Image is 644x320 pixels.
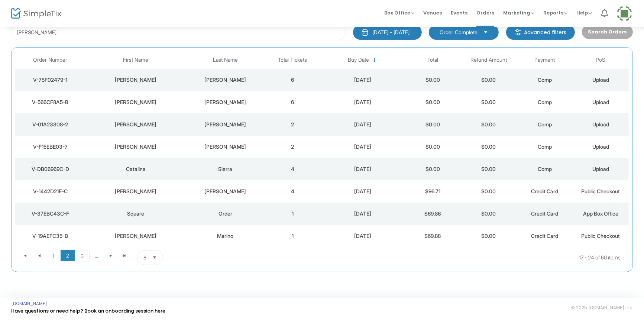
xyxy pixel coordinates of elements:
img: monthly [361,29,369,36]
td: $0.00 [405,136,461,158]
td: 1 [265,225,321,247]
div: 9/9/2025 [323,210,403,217]
div: Marino [188,232,263,240]
span: Go to the previous page [32,250,46,261]
td: 4 [265,180,321,203]
div: Sierra [188,165,263,173]
span: Upload [592,77,609,83]
td: $69.86 [405,203,461,225]
div: 9/10/2025 [323,143,403,151]
td: $0.00 [405,113,461,136]
span: Page 3 [75,250,90,262]
span: Orders [476,3,494,22]
img: filter [514,29,522,36]
span: Credit Card [531,188,558,194]
span: Comp [538,99,552,105]
span: Page 2 [61,250,75,261]
button: [DATE] - [DATE] [353,25,422,40]
span: Credit Card [531,210,558,217]
th: Total [405,51,461,69]
div: V-75F02479-1 [17,76,83,84]
span: Comp [538,77,552,83]
span: PoS [596,57,606,63]
span: Order Complete [440,29,478,36]
span: Last Name [213,57,238,63]
span: Help [576,9,592,16]
td: $0.00 [461,180,517,203]
div: V-1442D21E-C [17,188,83,195]
span: Public Checkout [582,188,620,194]
div: Kathy [87,143,184,151]
a: [DOMAIN_NAME] [11,301,47,307]
span: Sortable [372,57,378,63]
td: 4 [265,158,321,180]
div: Kathy marino [87,232,184,240]
span: Credit Card [531,233,558,239]
m-button: Advanced filters [506,25,575,40]
span: Events [451,3,467,22]
div: Oswald [188,121,263,128]
td: $0.00 [461,113,517,136]
button: Select [149,250,160,265]
td: $0.00 [405,91,461,113]
span: Go to the last page [122,253,128,259]
div: 9/10/2025 [323,188,403,195]
td: $69.88 [405,225,461,247]
td: $0.00 [461,69,517,91]
span: Upload [592,166,609,172]
input: Search by name, email, phone, order number, ip address, or last 4 digits of card [11,25,346,40]
span: Comp [538,166,552,172]
div: 9/10/2025 [323,76,403,84]
th: Total Tickets [265,51,321,69]
span: © 2025 [DOMAIN_NAME] Inc. [571,305,633,311]
span: Go to the first page [18,250,32,261]
span: Comp [538,143,552,150]
span: Page 1 [46,250,61,261]
span: Public Checkout [582,233,620,239]
td: 1 [265,203,321,225]
td: 6 [265,91,321,113]
div: Kathy [87,76,184,84]
div: Draeger [188,188,263,195]
div: V-37EBC43C-F [17,210,83,217]
div: Square [87,210,184,217]
span: Go to the previous page [36,253,42,259]
div: [DATE] - [DATE] [372,29,410,36]
span: First Name [123,57,148,63]
span: Upload [592,99,609,105]
div: Catalina [87,165,184,173]
span: Order Number [33,57,67,63]
span: Upload [592,121,609,127]
td: $0.00 [461,158,517,180]
span: Box Office [384,9,414,16]
div: Data table [15,51,629,247]
div: V-19AEFC35-B [17,232,83,240]
kendo-pager-info: 17 - 24 of 60 items [237,250,621,265]
div: 9/10/2025 [323,121,403,128]
span: Buy Date [348,57,369,63]
td: $0.00 [461,91,517,113]
td: $0.00 [405,69,461,91]
td: 2 [265,113,321,136]
div: Kathy [87,98,184,106]
span: Go to the first page [22,253,28,259]
span: 8 [143,254,146,261]
a: Have questions or need help? Book an onboarding session here [11,307,165,314]
td: $0.00 [461,203,517,225]
div: V-01A23308-2 [17,121,83,128]
span: Payment [534,57,555,63]
div: V-F15EBE03-7 [17,143,83,151]
div: 9/10/2025 [323,165,403,173]
span: Reports [543,9,567,16]
span: Marketing [503,9,534,16]
span: Upload [592,143,609,150]
div: Sangimino [188,98,263,106]
td: 6 [265,69,321,91]
div: Kathy [87,121,184,128]
div: V-DB06969C-D [17,165,83,173]
span: Go to the next page [104,250,118,261]
div: Oswald [188,143,263,151]
span: Page 4 [90,250,104,261]
div: Sangimino [188,76,263,84]
td: $0.00 [405,158,461,180]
